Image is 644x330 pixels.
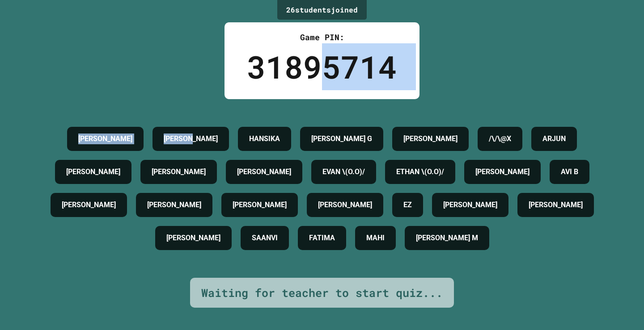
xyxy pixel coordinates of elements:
[366,233,385,243] h4: MAHI
[542,134,566,144] h4: ARJUN
[416,233,478,243] h4: [PERSON_NAME] M
[249,134,280,144] h4: HANSIKA
[561,167,578,177] h4: AVI B
[164,134,218,144] h4: [PERSON_NAME]
[403,200,412,210] h4: EZ
[311,134,372,144] h4: [PERSON_NAME] G
[322,167,365,177] h4: EVAN \(O.O)/
[443,200,497,210] h4: [PERSON_NAME]
[309,233,335,243] h4: FATIMA
[403,134,458,144] h4: [PERSON_NAME]
[247,31,397,43] div: Game PIN:
[66,167,120,177] h4: [PERSON_NAME]
[152,167,206,177] h4: [PERSON_NAME]
[237,167,291,177] h4: [PERSON_NAME]
[252,233,278,243] h4: SAANVI
[147,200,201,210] h4: [PERSON_NAME]
[489,134,511,144] h4: /\/\@X
[475,167,530,177] h4: [PERSON_NAME]
[62,200,116,210] h4: [PERSON_NAME]
[233,200,287,210] h4: [PERSON_NAME]
[78,134,132,144] h4: [PERSON_NAME]
[247,43,397,90] div: 31895714
[396,167,444,177] h4: ETHAN \(O.O)/
[318,200,372,210] h4: [PERSON_NAME]
[201,284,443,301] div: Waiting for teacher to start quiz...
[166,233,220,243] h4: [PERSON_NAME]
[529,200,583,210] h4: [PERSON_NAME]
